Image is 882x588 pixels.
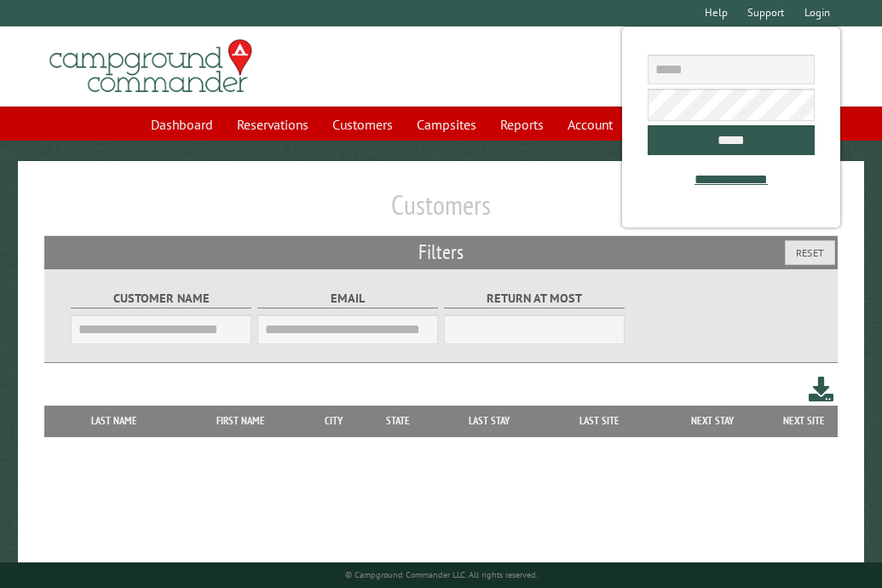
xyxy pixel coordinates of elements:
a: Reports [490,108,554,141]
th: Next Site [770,406,838,436]
th: State [362,406,434,436]
a: Campsites [406,108,487,141]
th: Last Name [53,406,176,436]
label: Customer Name [71,289,252,308]
label: Email [257,289,439,308]
small: © Campground Commander LLC. All rights reserved. [345,569,538,580]
a: Reservations [227,108,319,141]
label: Return at most [444,289,625,308]
th: Last Stay [434,406,545,436]
th: City [305,406,362,436]
a: Account [557,108,623,141]
th: First Name [176,406,305,436]
th: Last Site [545,406,654,436]
h1: Customers [44,188,839,235]
a: Dashboard [141,108,223,141]
h2: Filters [44,236,839,268]
a: Download this customer list (.csv) [809,373,833,405]
th: Next Stay [654,406,770,436]
img: Campground Commander [44,33,257,100]
button: Reset [785,240,835,265]
a: Customers [322,108,403,141]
